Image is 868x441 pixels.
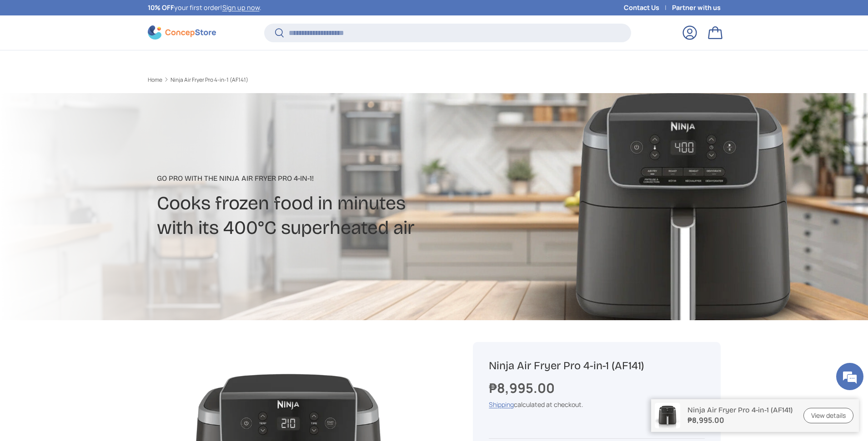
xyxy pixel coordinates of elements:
img: https://concepstore.ph/products/ninja-air-fryer-pro-4-in-1-af141 [655,403,680,428]
strong: ₱8,995.00 [489,379,557,397]
h1: Ninja Air Fryer Pro 4-in-1 (AF141) [489,359,704,373]
p: Go Pro with the Ninja Air Fryer Pro 4-in-1! ​ [157,173,506,184]
strong: ₱8,995.00 [687,415,793,426]
a: Ninja Air Fryer Pro 4-in-1 (AF141) [171,77,248,83]
p: your first order! . [148,3,261,13]
a: Shipping [489,400,514,409]
nav: Breadcrumbs [148,76,452,84]
div: calculated at checkout. [489,400,704,409]
strong: 10% OFF [148,3,174,12]
a: Home [148,77,162,83]
p: Ninja Air Fryer Pro 4-in-1 (AF141) [687,406,793,414]
a: View details [803,408,853,424]
a: Sign up now [222,3,260,12]
a: Contact Us [624,3,672,13]
h2: Cooks frozen food in minutes with its 400°C superheated air [157,191,506,240]
a: Partner with us [672,3,721,13]
img: ConcepStore [148,25,216,40]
